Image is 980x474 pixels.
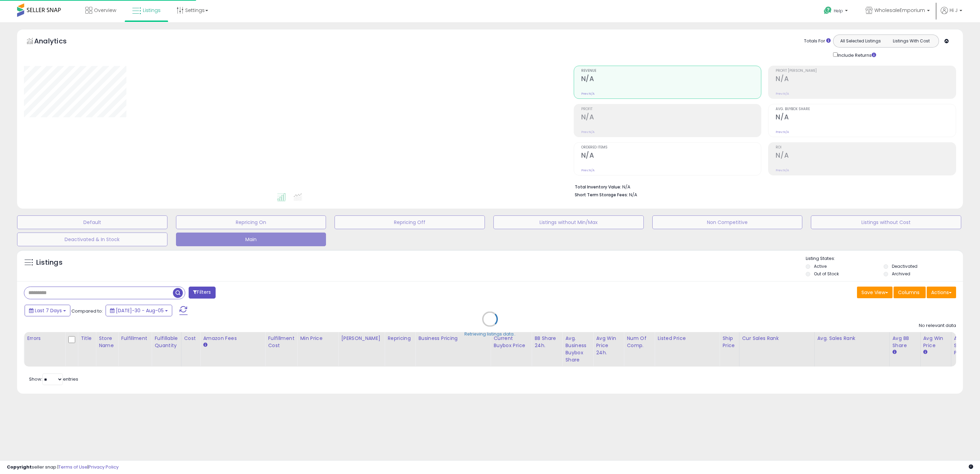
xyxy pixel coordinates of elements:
[575,192,628,198] b: Short Term Storage Fees:
[176,233,326,246] button: Main
[776,168,789,172] small: Prev: N/A
[493,215,644,229] button: Listings without Min/Max
[874,7,925,14] span: WholesaleEmporium
[581,146,761,149] span: Ordered Items
[34,36,80,48] h5: Analytics
[464,331,516,337] div: Retrieving listings data..
[652,215,803,229] button: Non Competitive
[776,92,789,96] small: Prev: N/A
[575,184,621,190] b: Total Inventory Value:
[17,215,167,229] button: Default
[575,182,951,190] li: N/A
[886,37,937,45] button: Listings With Cost
[176,215,326,229] button: Repricing On
[94,7,116,14] span: Overview
[950,7,957,14] span: Hi J
[581,92,595,96] small: Prev: N/A
[811,215,961,229] button: Listings without Cost
[776,152,956,161] h2: N/A
[818,1,855,22] a: Help
[776,146,956,149] span: ROI
[776,130,789,134] small: Prev: N/A
[834,8,843,14] span: Help
[941,7,962,22] a: Hi J
[824,6,832,15] i: Get Help
[629,192,637,198] span: N/A
[776,69,956,73] span: Profit [PERSON_NAME]
[581,69,761,73] span: Revenue
[335,215,485,229] button: Repricing Off
[776,75,956,84] h2: N/A
[143,7,161,14] span: Listings
[581,168,595,172] small: Prev: N/A
[17,233,167,246] button: Deactivated & In Stock
[828,51,884,59] div: Include Returns
[776,107,956,111] span: Avg. Buybox Share
[581,113,761,122] h2: N/A
[581,75,761,84] h2: N/A
[776,113,956,122] h2: N/A
[581,107,761,111] span: Profit
[804,38,831,44] div: Totals For
[581,130,595,134] small: Prev: N/A
[835,37,886,45] button: All Selected Listings
[581,152,761,161] h2: N/A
